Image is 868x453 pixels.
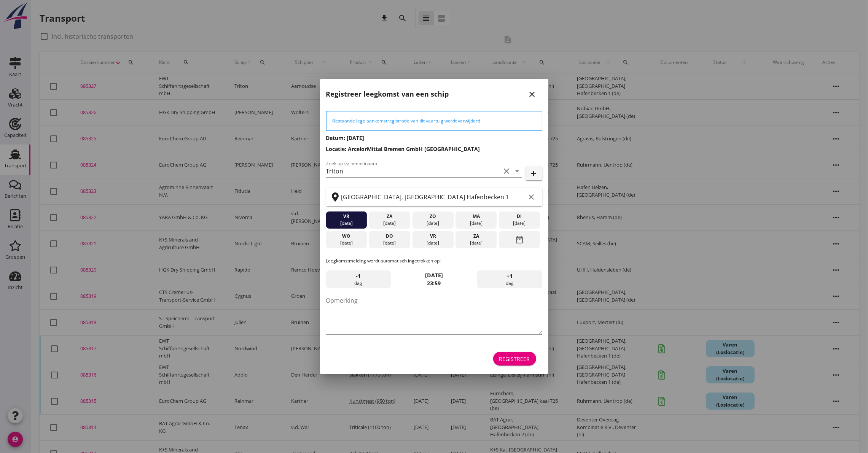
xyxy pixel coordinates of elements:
[328,213,365,220] div: vr
[501,213,538,220] div: di
[326,165,501,177] input: Zoek op (scheeps)naam
[493,352,536,366] button: Registreer
[371,240,408,246] div: [DATE]
[326,145,542,153] h3: Locatie: ArcelorMittal Bremen GmbH [GEOGRAPHIC_DATA]
[326,270,391,289] div: dag
[457,220,495,227] div: [DATE]
[414,220,451,227] div: [DATE]
[477,270,542,289] div: dag
[414,240,451,246] div: [DATE]
[414,233,451,240] div: vr
[326,257,542,264] p: Leegkomstmelding wordt automatisch ingetrokken op:
[529,169,538,178] i: add
[425,272,443,279] strong: [DATE]
[501,220,538,227] div: [DATE]
[371,220,408,227] div: [DATE]
[499,355,530,363] div: Registreer
[528,90,537,99] i: close
[502,167,511,176] i: clear
[457,213,495,220] div: ma
[457,240,495,246] div: [DATE]
[506,272,513,280] span: +1
[427,280,441,287] strong: 23:59
[341,191,526,203] input: Zoek op terminal of plaats
[326,294,542,334] textarea: Opmerking
[328,233,365,240] div: wo
[371,233,408,240] div: do
[527,192,536,202] i: clear
[326,89,449,99] h2: Registreer leegkomst van een schip
[333,118,536,124] div: Bestaande lege aankomstregistratie van dit vaartuig wordt verwijderd.
[414,213,451,220] div: zo
[371,213,408,220] div: za
[513,167,522,176] i: arrow_drop_down
[328,220,365,227] div: [DATE]
[515,233,524,246] i: date_range
[326,134,542,142] h3: Datum: [DATE]
[457,233,495,240] div: za
[328,240,365,246] div: [DATE]
[356,272,361,280] span: -1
